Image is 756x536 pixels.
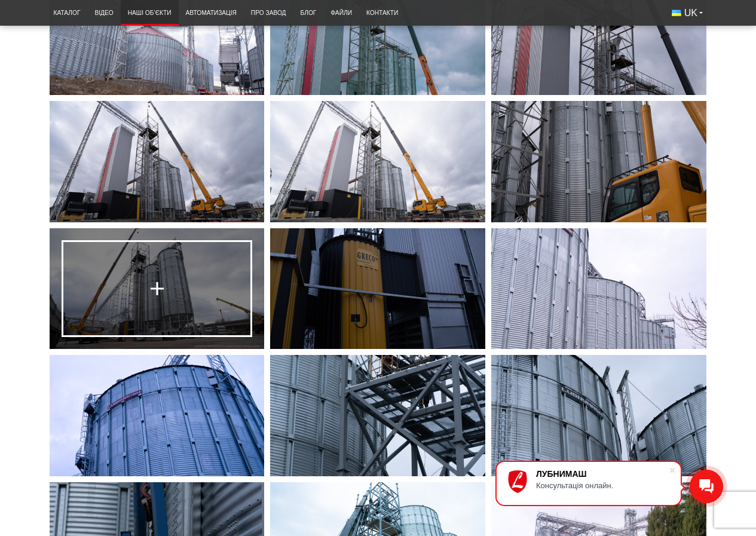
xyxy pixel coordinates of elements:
a: Про завод [244,3,293,23]
a: Каталог [47,3,88,23]
img: Українська [672,10,681,16]
a: Наші об’єкти [121,3,179,23]
span: UK [684,7,697,20]
a: Файли [323,3,359,23]
button: UK [665,3,710,23]
a: Автоматизація [179,3,244,23]
a: Блог [293,3,324,23]
div: Консультація онлайн. [536,481,669,490]
a: Відео [87,3,120,23]
div: ЛУБНИМАШ [536,469,669,479]
a: Контакти [359,3,405,23]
